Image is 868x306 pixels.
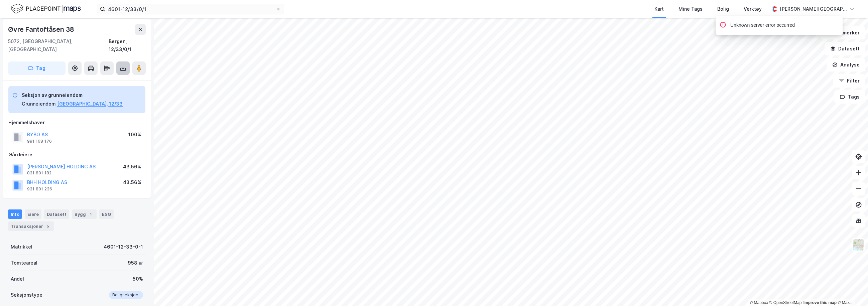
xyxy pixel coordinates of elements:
input: Søk på adresse, matrikkel, gårdeiere, leietakere eller personer [105,4,276,14]
div: Datasett [44,209,69,219]
div: Seksjon av grunneiendom [22,91,123,99]
div: 100% [128,131,141,139]
div: [PERSON_NAME][GEOGRAPHIC_DATA] [780,5,847,13]
div: ESG [99,209,114,219]
div: 931 801 236 [27,186,52,192]
div: 991 168 176 [27,139,52,144]
div: Mine Tags [678,5,703,13]
div: Bergen, 12/33/0/1 [109,37,146,53]
div: Seksjonstype [11,291,42,299]
div: 1 [87,211,94,217]
div: Grunneiendom [22,100,56,108]
div: Bygg [72,209,97,219]
div: Tomteareal [11,259,37,267]
button: Tag [8,61,66,75]
div: Info [8,209,22,219]
img: Z [852,239,865,251]
a: Mapbox [750,300,768,305]
div: Transaksjoner [8,221,54,231]
div: 5072, [GEOGRAPHIC_DATA], [GEOGRAPHIC_DATA] [8,37,109,53]
div: Andel [11,275,24,283]
div: 5 [44,223,51,229]
div: Kart [654,5,664,13]
button: Tags [834,90,865,104]
div: Matrikkel [11,243,32,251]
button: Datasett [825,42,865,55]
div: Eiere [25,209,41,219]
div: 43.56% [123,163,141,171]
div: 50% [133,275,143,283]
div: 958 ㎡ [128,259,143,267]
a: Improve this map [803,300,837,305]
img: logo.f888ab2527a4732fd821a326f86c7f29.svg [11,3,81,15]
div: Øvre Fantoftåsen 38 [8,24,76,35]
div: 4601-12-33-0-1 [104,243,143,251]
div: Kontrollprogram for chat [835,274,868,306]
div: 43.56% [123,178,141,186]
div: Verktøy [744,5,762,13]
div: 831 801 182 [27,170,51,176]
button: Analyse [827,58,865,71]
a: OpenStreetMap [769,300,802,305]
button: [GEOGRAPHIC_DATA], 12/33 [57,100,123,108]
div: Bolig [717,5,729,13]
button: Filter [833,74,865,88]
div: Hjemmelshaver [8,119,145,127]
div: Unknown server error occurred [730,21,795,29]
div: Gårdeiere [8,151,145,159]
iframe: Chat Widget [835,274,868,306]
